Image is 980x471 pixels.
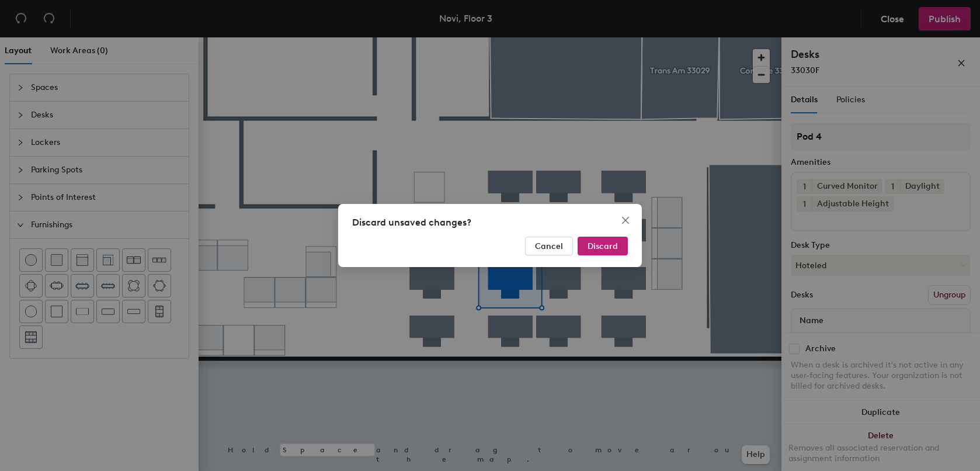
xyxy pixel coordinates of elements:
button: Close [616,211,635,230]
span: Cancel [535,241,563,251]
span: Discard [588,241,618,251]
button: Discard [578,237,628,255]
button: Cancel [525,237,573,255]
div: Discard unsaved changes? [352,216,628,230]
span: close [621,216,630,225]
span: Close [616,216,635,225]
